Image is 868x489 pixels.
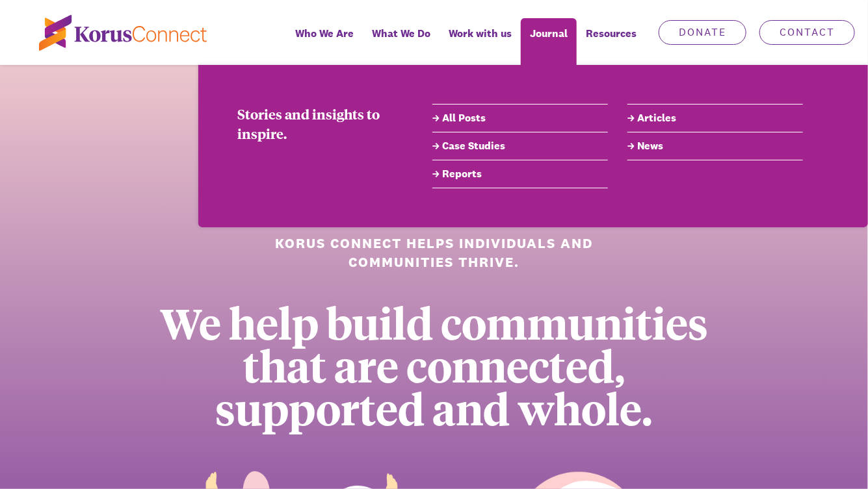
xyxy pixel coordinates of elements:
[237,104,393,143] div: Stories and insights to inspire.
[295,24,354,43] span: Who We Are
[432,110,608,126] a: All Posts
[286,18,363,65] a: Who We Are
[659,20,746,45] a: Donate
[432,138,608,154] a: Case Studies
[521,18,577,65] a: Journal
[530,24,568,43] span: Journal
[627,138,803,154] a: News
[577,18,646,65] div: Resources
[449,24,512,43] span: Work with us
[241,234,627,272] h1: Korus Connect helps individuals and communities thrive.
[440,18,521,65] a: Work with us
[759,20,855,45] a: Contact
[372,24,430,43] span: What We Do
[627,110,803,126] a: Articles
[140,301,728,430] div: We help build communities that are connected, supported and whole.
[363,18,440,65] a: What We Do
[432,166,608,182] a: Reports
[39,15,207,51] img: korus-connect%2Fc5177985-88d5-491d-9cd7-4a1febad1357_logo.svg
